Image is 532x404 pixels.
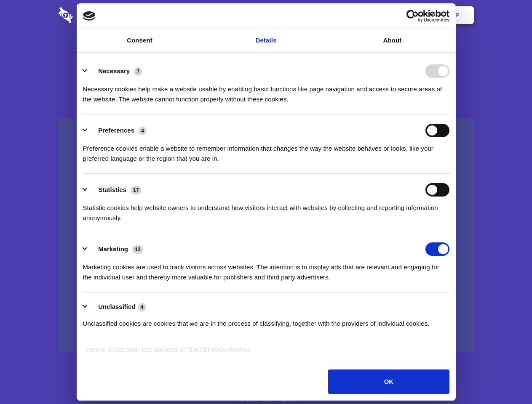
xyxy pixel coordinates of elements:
h4: Auto-redaction of sensitive data, encrypted data sharing and self-destructing private chats. Shar... [59,77,474,104]
a: Pricing [247,2,284,28]
img: logo-wordmark-white-trans-d4663122ce5f474addd5e946df7df03e33cb6a1c49d2221995e7729f52c070b2.svg [59,7,131,23]
label: Statistics [98,186,126,193]
button: Marketing (13) [83,242,149,256]
div: Unclassified cookies are cookies that we are in the process of classifying, together with the pro... [83,312,449,329]
button: Necessary (7) [83,64,147,78]
a: Details [203,29,329,52]
a: Login [382,2,419,28]
div: Necessary cookies help make a website usable by enabling basic functions like page navigation and... [83,78,449,104]
a: Usercentrics Cookiebot - opens in a new window [376,10,449,22]
div: Marketing cookies are used to track visitors across websites. The intention is to display ads tha... [83,256,449,282]
button: Unclassified (4) [83,302,151,312]
h1: Eliminate Slack Data Loss. [59,38,474,68]
span: 4 [139,127,147,135]
span: 17 [131,186,142,194]
img: logo [83,11,96,21]
a: Wistia video thumbnail [59,119,474,352]
iframe: Drift Widget Chat Controller [490,362,522,394]
span: 13 [132,245,143,254]
span: 4 [138,303,146,311]
button: OK [328,369,449,394]
button: Statistics (17) [83,183,147,197]
a: Contact [342,2,380,28]
a: Cookiebot [218,346,250,353]
div: Preference cookies enable a website to remember information that changes the way the website beha... [83,137,449,164]
label: Preferences [98,127,134,134]
div: Statistic cookies help website owners to understand how visitors interact with websites by collec... [83,197,449,223]
button: Preferences (4) [83,124,152,137]
div: Cookie declaration last updated on [DATE] by [79,345,453,361]
span: 7 [134,67,142,76]
a: About [329,29,456,52]
label: Necessary [98,67,130,74]
label: Marketing [98,245,128,252]
a: Consent [77,29,203,52]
